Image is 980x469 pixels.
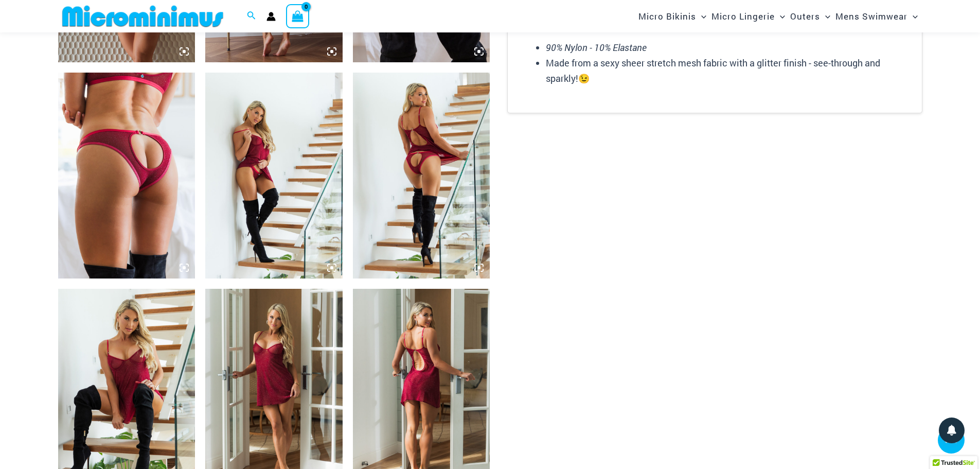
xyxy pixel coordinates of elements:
nav: Site Navigation [634,2,922,31]
a: Micro LingerieMenu ToggleMenu Toggle [709,3,788,29]
a: View Shopping Cart, empty [286,4,310,28]
span: Outers [790,3,820,29]
img: Guilty Pleasures Red 1260 Slip 6045 Thong [353,73,490,279]
a: Search icon link [247,10,256,23]
span: 😉 [578,72,590,84]
span: Mens Swimwear [835,3,907,29]
a: Account icon link [266,12,276,21]
a: Mens SwimwearMenu ToggleMenu Toggle [833,3,920,29]
a: OutersMenu ToggleMenu Toggle [788,3,833,29]
img: Guilty Pleasures Red 1260 Slip 6045 Thong [205,73,343,279]
a: Micro BikinisMenu ToggleMenu Toggle [636,3,709,29]
span: Menu Toggle [696,3,706,29]
span: Menu Toggle [775,3,785,29]
em: 90% Nylon - 10% Elastane [546,41,647,54]
span: Menu Toggle [820,3,830,29]
span: Micro Lingerie [711,3,775,29]
img: Guilty Pleasures Red 6045 Thong [58,73,195,279]
img: MM SHOP LOGO FLAT [58,5,227,28]
li: Made from a sexy sheer stretch mesh fabric with a glitter finish - see-through and sparkly! [546,56,911,86]
span: Menu Toggle [907,3,918,29]
span: Micro Bikinis [638,3,696,29]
